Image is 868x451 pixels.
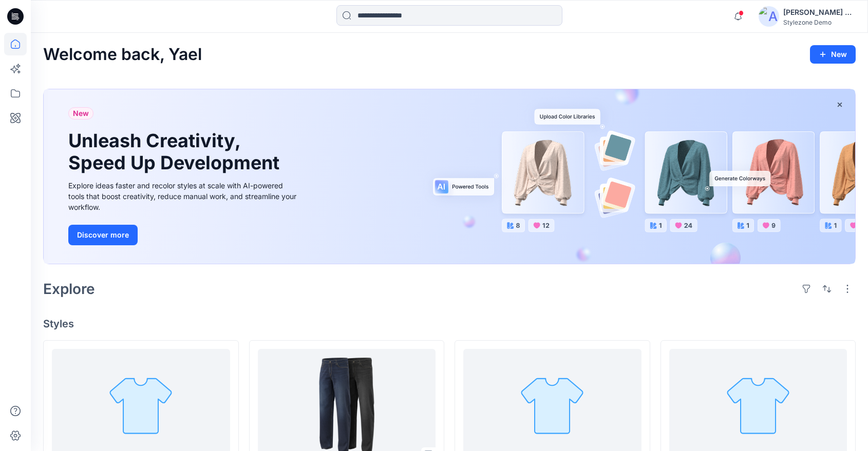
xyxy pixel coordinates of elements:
div: Stylezone Demo [783,18,855,26]
h2: Explore [43,281,95,297]
img: avatar [759,6,779,27]
a: Discover more [68,225,299,245]
button: New [810,45,856,64]
h4: Styles [43,318,856,330]
div: Explore ideas faster and recolor styles at scale with AI-powered tools that boost creativity, red... [68,180,299,212]
span: New [73,107,89,120]
div: [PERSON_NAME] Ashkenazi [783,6,855,18]
h1: Unleash Creativity, Speed Up Development [68,130,284,174]
h2: Welcome back, Yael [43,45,202,64]
button: Discover more [68,225,138,245]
